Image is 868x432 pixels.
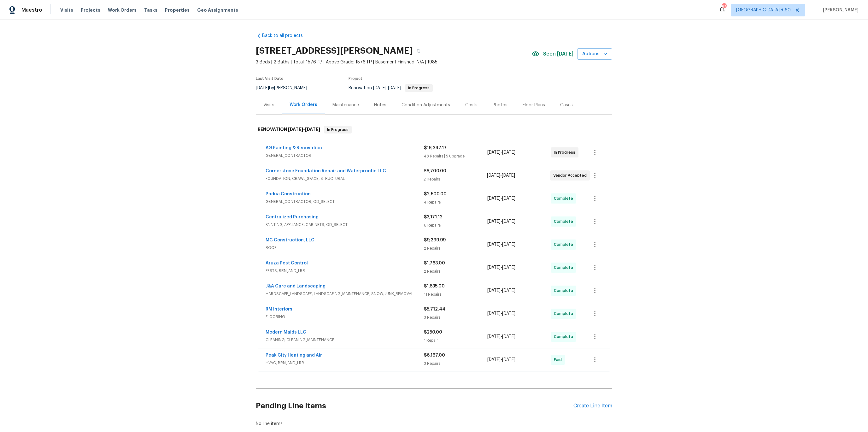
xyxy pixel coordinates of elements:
span: HARDSCAPE_LANDSCAPE, LANDSCAPING_MAINTENANCE, SNOW, JUNK_REMOVAL [266,291,424,297]
div: 2 Repairs [424,268,487,275]
div: Create Line Item [573,403,612,409]
span: HVAC, BRN_AND_LRR [266,360,424,366]
span: Project [349,77,362,80]
span: Work Orders [108,7,137,13]
a: Cornerstone Foundation Repair and Waterproofin LLC [266,169,386,173]
span: PAINTING, APPLIANCE, CABINETS, OD_SELECT [266,222,424,228]
span: $6,700.00 [424,169,446,173]
span: $1,635.00 [424,284,445,288]
span: [DATE] [305,127,320,132]
span: - [487,172,515,179]
span: Renovation [349,86,433,90]
span: [DATE] [487,288,501,293]
span: ROOF [266,245,424,251]
div: No line items. [256,421,612,427]
div: Work Orders [290,102,317,108]
h2: [STREET_ADDRESS][PERSON_NAME] [256,48,413,54]
div: Cases [560,102,573,108]
span: - [288,127,320,132]
span: [DATE] [502,358,515,362]
a: AG Painting & Renovation [266,146,322,150]
span: [DATE] [502,219,515,224]
span: In Progress [554,149,578,156]
span: $5,712.44 [424,307,445,311]
div: by [PERSON_NAME] [256,84,315,92]
a: Centralized Purchasing [266,215,319,219]
span: [DATE] [487,219,501,224]
span: $1,763.00 [424,261,445,265]
span: [DATE] [502,265,515,270]
span: - [487,149,515,156]
div: 2 Repairs [424,176,487,182]
span: Complete [554,334,576,340]
span: Complete [554,218,576,225]
span: Complete [554,311,576,317]
span: [DATE] [373,86,386,90]
span: [DATE] [502,242,515,247]
span: - [487,311,515,317]
span: PESTS, BRN_AND_LRR [266,268,424,274]
span: Complete [554,264,576,271]
span: Geo Assignments [197,7,238,13]
div: Floor Plans [523,102,545,108]
div: Visits [263,102,274,108]
span: [GEOGRAPHIC_DATA] + 60 [736,7,791,13]
div: RENOVATION [DATE]-[DATE]In Progress [256,120,612,140]
span: [DATE] [487,242,501,247]
span: [DATE] [487,358,501,362]
span: [DATE] [487,334,501,339]
span: [DATE] [502,288,515,293]
span: $2,500.00 [424,192,447,196]
span: - [487,241,515,248]
span: Maestro [21,7,42,13]
span: Properties [165,7,190,13]
span: [DATE] [256,86,269,90]
span: [PERSON_NAME] [820,7,859,13]
h6: RENOVATION [258,126,320,133]
button: Copy Address [413,45,424,56]
a: Peak City Heating and Air [266,353,322,358]
span: Actions [582,50,607,58]
div: 48 Repairs | 5 Upgrade [424,153,487,159]
span: In Progress [406,86,432,90]
div: Maintenance [332,102,359,108]
span: 3 Beds | 2 Baths | Total: 1576 ft² | Above Grade: 1576 ft² | Basement Finished: N/A | 1985 [256,59,532,65]
div: 4 Repairs [424,199,487,205]
span: Vendor Accepted [553,172,589,179]
div: 828 [722,4,726,10]
span: [DATE] [502,196,515,201]
div: 3 Repairs [424,314,487,321]
span: [DATE] [487,265,501,270]
span: In Progress [325,127,351,133]
span: $6,167.00 [424,353,445,358]
span: - [487,218,515,225]
span: Seen [DATE] [543,51,573,57]
span: - [487,195,515,202]
span: - [487,357,515,363]
span: GENERAL_CONTRACTOR, OD_SELECT [266,198,424,205]
span: [DATE] [502,150,515,155]
span: - [373,86,401,90]
div: Costs [465,102,478,108]
div: 3 Repairs [424,360,487,367]
span: $9,299.99 [424,238,446,242]
div: 6 Repairs [424,222,487,228]
span: GENERAL_CONTRACTOR [266,152,424,159]
span: CLEANING, CLEANING_MAINTENANCE [266,337,424,343]
h2: Pending Line Items [256,391,573,421]
span: - [487,287,515,294]
span: - [487,264,515,271]
span: Visits [60,7,73,13]
div: 1 Repair [424,337,487,344]
span: [DATE] [502,334,515,339]
a: MC Construction, LLC [266,238,314,242]
span: [DATE] [502,311,515,316]
div: Condition Adjustments [402,102,450,108]
div: Notes [374,102,386,108]
div: Photos [493,102,507,108]
a: RM Interiors [266,307,292,311]
span: $250.00 [424,330,442,334]
a: Aruza Pest Control [266,261,308,265]
span: [DATE] [502,173,515,178]
span: [DATE] [487,196,501,201]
